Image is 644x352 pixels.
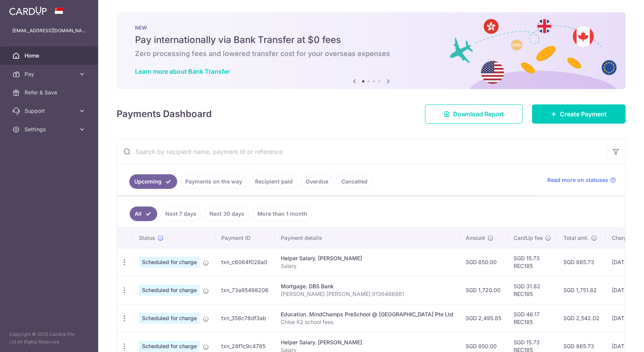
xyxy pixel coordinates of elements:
span: Scheduled for charge [139,285,200,296]
td: SGD 31.82 REC185 [507,276,557,304]
td: SGD 2,495.85 [460,304,507,332]
td: SGD 1,751.82 [557,276,606,304]
td: txn_c6064f026a0 [215,248,275,276]
p: [PERSON_NAME] [PERSON_NAME] 0136486861 [281,290,453,298]
span: Refer & Save [25,89,75,96]
span: Amount [466,234,485,242]
td: SGD 46.17 REC185 [507,304,557,332]
span: Pay [25,70,75,78]
span: Create Payment [560,109,607,119]
span: Charge date [612,234,643,242]
input: Search by recipient name, payment id or reference [117,139,607,164]
p: [EMAIL_ADDRESS][DOMAIN_NAME] [12,27,86,35]
h4: Payments Dashboard [117,107,212,121]
span: Download Report [453,109,504,119]
span: CardUp fee [514,234,543,242]
a: Create Payment [532,104,626,124]
a: All [130,207,157,221]
span: Read more on statuses [547,176,608,184]
a: Recipient paid [250,174,298,189]
a: Upcoming [129,174,177,189]
span: Scheduled for charge [139,257,200,268]
td: txn_73a95498206 [215,276,275,304]
h5: Pay internationally via Bank Transfer at $0 fees [135,34,607,46]
h6: Zero processing fees and lowered transfer cost for your overseas expenses [135,49,607,58]
span: Settings [25,126,75,133]
a: Next 30 days [204,207,249,221]
div: Mortgage. DBS Bank [281,283,453,290]
span: Scheduled for charge [139,341,200,352]
td: SGD 865.73 [557,248,606,276]
span: Support [25,107,75,115]
td: SGD 1,720.00 [460,276,507,304]
span: Scheduled for charge [139,313,200,324]
p: Chloe K2 school fees [281,318,453,326]
a: Overdue [301,174,333,189]
span: Home [25,52,75,59]
a: More than 1 month [252,207,312,221]
a: Cancelled [336,174,372,189]
div: Helper Salary. [PERSON_NAME] [281,339,453,346]
div: Education. MindChamps PreSchool @ [GEOGRAPHIC_DATA] Pte Ltd [281,311,453,318]
a: Download Report [425,104,523,124]
td: txn_358c78df3ab [215,304,275,332]
td: SGD 850.00 [460,248,507,276]
img: Bank transfer banner [117,12,626,89]
th: Payment ID [215,228,275,248]
a: Learn more about Bank Transfer [135,68,230,75]
div: Helper Salary. [PERSON_NAME] [281,254,453,262]
p: Salary [281,262,453,270]
td: SGD 15.73 REC185 [507,248,557,276]
span: Status [139,234,155,242]
p: NEW [135,25,607,31]
a: Read more on statuses [547,176,616,184]
img: CardUp [9,6,47,15]
span: Total amt. [563,234,589,242]
td: SGD 2,542.02 [557,304,606,332]
a: Payments on the way [180,174,247,189]
a: Next 7 days [160,207,201,221]
th: Payment details [275,228,460,248]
